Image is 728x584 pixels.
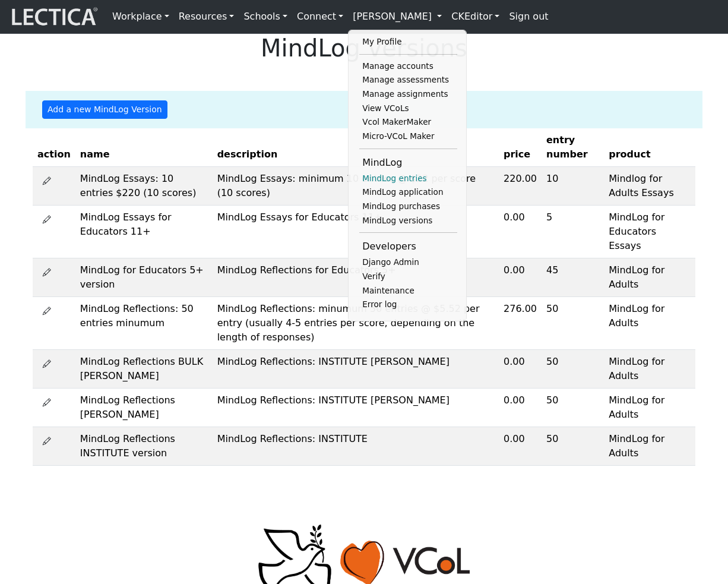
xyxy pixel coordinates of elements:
[359,73,457,87] a: Manage assessments
[359,270,457,284] a: Verify
[217,302,494,345] div: MindLog Reflections: minumum 50 entries @ $5.52 per entry (usually 4-5 entries per score, dependi...
[217,355,494,369] div: MindLog Reflections: INSTITUTE [PERSON_NAME]
[9,5,98,28] img: lecticalive
[33,128,75,167] th: action
[609,355,691,383] div: MindLog for Adults
[359,154,457,172] li: MindLog
[80,302,208,330] div: MindLog Reflections: 50 entries minumum
[609,302,691,330] div: MindLog for Adults
[359,238,457,255] li: Developers
[80,432,208,460] div: MindLog Reflections INSTITUTE version
[80,263,208,292] div: MindLog for Educators 5+ version
[609,210,691,253] div: MindLog for Educators Essays
[504,393,537,408] div: 0.00
[546,355,599,369] div: 50
[504,302,537,316] div: 276.00
[80,210,208,239] div: MindLog Essays for Educators 11+
[504,355,537,369] div: 0.00
[504,263,537,277] div: 0.00
[546,172,599,186] div: 10
[217,172,494,200] div: MindLog Essays: minimum 10 entries @ $22 per score (10 scores)
[174,5,239,29] a: Resources
[609,393,691,422] div: MindLog for Adults
[75,128,213,167] th: name
[239,5,292,29] a: Schools
[359,59,457,74] a: Manage accounts
[217,432,494,446] div: MindLog Reflections: INSTITUTE
[546,302,599,316] div: 50
[80,355,208,383] div: MindLog Reflections BULK [PERSON_NAME]
[546,393,599,408] div: 50
[447,5,504,29] a: CKEditor
[359,130,457,144] a: Micro-VCoL Maker
[42,100,167,119] button: Add a new MindLog Version
[217,263,494,277] div: MindLog Reflections for Educators 5+
[359,172,457,186] a: MindLog entries
[80,172,208,200] div: MindLog Essays: 10 entries $220 (10 scores)
[217,393,494,408] div: MindLog Reflections: INSTITUTE [PERSON_NAME]
[546,210,599,225] div: 5
[359,255,457,270] a: Django Admin
[499,128,542,167] th: price
[504,210,537,225] div: 0.00
[359,298,457,312] a: Error log
[359,115,457,130] a: Vcol MakerMaker
[359,185,457,200] a: MindLog application
[213,128,499,167] th: description
[359,87,457,102] a: Manage assignments
[359,35,457,312] ul: [PERSON_NAME]
[359,200,457,214] a: MindLog purchases
[504,5,553,29] a: Sign out
[348,5,447,29] a: [PERSON_NAME]
[546,432,599,446] div: 50
[217,210,494,225] div: MindLog Essays for Educators 11+
[604,128,695,167] th: product
[609,172,691,200] div: Mindlog for Adults Essays
[542,128,604,167] th: entry number
[359,214,457,228] a: MindLog versions
[609,263,691,292] div: MindLog for Adults
[292,5,348,29] a: Connect
[107,5,174,29] a: Workplace
[359,35,457,49] a: My Profile
[546,263,599,277] div: 45
[359,102,457,116] a: View VCoLs
[504,172,537,186] div: 220.00
[80,393,208,422] div: MindLog Reflections [PERSON_NAME]
[359,284,457,298] a: Maintenance
[504,432,537,446] div: 0.00
[609,432,691,460] div: MindLog for Adults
